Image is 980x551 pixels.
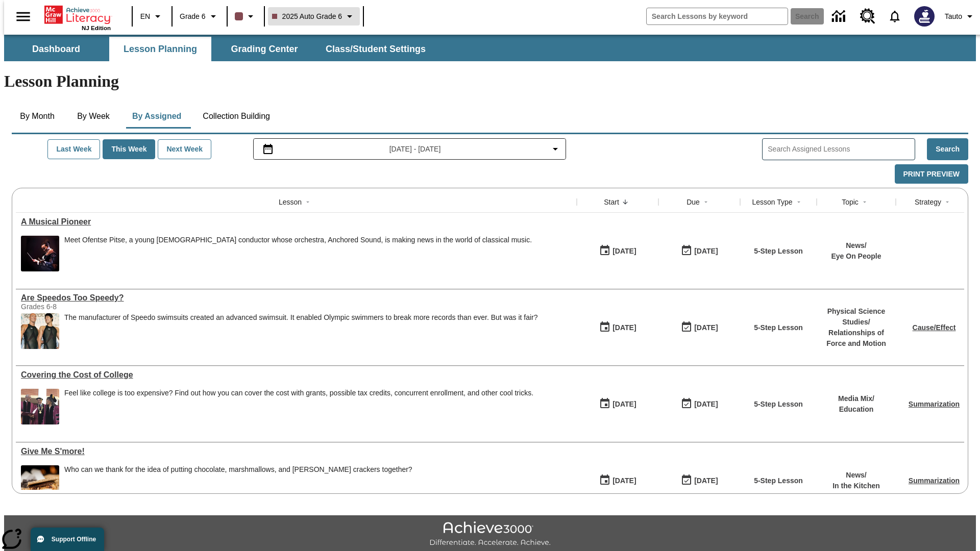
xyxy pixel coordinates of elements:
button: 10/15/25: Last day the lesson can be accessed [677,471,721,490]
span: Grading Center [231,43,298,55]
div: Topic [842,197,859,207]
button: 10/15/25: Last day the lesson can be accessed [677,241,721,261]
button: 10/15/25: First time the lesson was available [596,471,640,490]
div: A Musical Pioneer [21,217,572,227]
button: Collection Building [194,104,278,129]
div: Lesson Type [752,197,792,207]
p: 5-Step Lesson [754,475,803,486]
button: Select the date range menu item [258,143,562,155]
div: Who can we thank for the idea of putting chocolate, marshmallows, and [PERSON_NAME] crackers toge... [64,465,412,474]
button: Grading Center [213,37,315,61]
p: News / [832,470,880,481]
a: Give Me S'more!, Lessons [21,447,572,456]
div: Covering the Cost of College [21,370,572,380]
div: Feel like college is too expensive? Find out how you can cover the cost with grants, possible tax... [64,389,533,397]
a: Notifications [881,3,908,30]
div: Start [604,197,619,207]
div: Home [44,4,111,31]
div: [DATE] [612,398,636,411]
button: Dashboard [5,37,107,61]
a: Summarization [909,477,960,485]
input: Search Assigned Lessons [768,142,915,157]
button: 10/15/25: First time the lesson was available [596,241,640,261]
div: Meet Ofentse Pitse, a young [DEMOGRAPHIC_DATA] conductor whose orchestra, Anchored Sound, is maki... [64,236,532,244]
span: Class/Student Settings [326,43,426,55]
p: Physical Science Studies / [822,306,891,328]
p: Eye On People [831,251,881,262]
span: NJ Edition [82,25,111,31]
img: Achieve3000 Differentiate Accelerate Achieve [429,521,551,547]
a: Home [44,5,111,25]
p: 5-Step Lesson [754,399,803,410]
button: Class/Student Settings [317,37,434,61]
span: Support Offline [52,536,96,543]
div: [DATE] [612,245,636,258]
div: Who can we thank for the idea of putting chocolate, marshmallows, and graham crackers together? [64,465,412,501]
div: [DATE] [694,245,718,258]
div: The manufacturer of Speedo swimsuits created an advanced swimsuit. It enabled Olympic swimmers to... [64,313,538,349]
button: Sort [793,196,805,208]
p: In the Kitchen [832,481,880,491]
div: Strategy [915,197,941,207]
div: Are Speedos Too Speedy? [21,293,572,303]
span: EN [140,11,150,22]
button: Open side menu [8,2,38,32]
div: Feel like college is too expensive? Find out how you can cover the cost with grants, possible tax... [64,389,533,424]
div: SubNavbar [4,35,976,61]
p: 5-Step Lesson [754,246,803,257]
p: Education [838,404,874,415]
img: Two swimmers wearing Speedo's LZR Racer swimsuits stand next to each other. [21,313,59,349]
p: News / [831,240,881,251]
button: Next Week [158,139,211,159]
button: Sort [302,196,314,208]
button: Select a new avatar [908,3,941,30]
div: The manufacturer of Speedo swimsuits created an advanced swimsuit. It enabled Olympic swimmers to... [64,313,538,322]
svg: Collapse Date Range Filter [549,143,561,155]
div: SubNavbar [4,37,435,61]
button: Class: 2025 Auto Grade 6, Select your class [268,7,360,26]
span: 2025 Auto Grade 6 [272,11,342,22]
div: [DATE] [694,398,718,411]
div: [DATE] [694,474,718,487]
a: A Musical Pioneer, Lessons [21,217,572,227]
button: By Week [68,104,119,129]
p: Media Mix / [838,393,874,404]
div: [DATE] [694,321,718,334]
button: Sort [700,196,712,208]
div: [DATE] [612,474,636,487]
a: Data Center [826,3,854,31]
button: Lesson Planning [109,37,211,61]
span: Tauto [945,11,962,22]
button: By Month [12,104,63,129]
a: Cause/Effect [913,323,956,332]
div: Due [687,197,700,207]
button: Search [927,138,968,160]
div: Meet Ofentse Pitse, a young South African conductor whose orchestra, Anchored Sound, is making ne... [64,236,532,271]
div: Lesson [279,197,302,207]
a: Resource Center, Will open in new tab [854,3,881,30]
button: Support Offline [31,528,104,551]
button: This Week [103,139,155,159]
button: 10/15/25: Last day the lesson can be accessed [677,318,721,337]
button: Language: EN, Select a language [136,7,168,26]
button: Sort [859,196,871,208]
button: Print Preview [895,164,968,184]
a: Covering the Cost of College, Lessons [21,370,572,380]
button: Sort [941,196,953,208]
h1: Lesson Planning [4,72,976,91]
div: Give Me S'more! [21,447,572,456]
a: Are Speedos Too Speedy? , Lessons [21,293,572,303]
img: toasted marshmallows and chocolate on a graham cracker [21,465,59,501]
button: Last Week [47,139,100,159]
p: Relationships of Force and Motion [822,328,891,349]
button: 10/15/25: First time the lesson was available [596,394,640,414]
button: By Assigned [124,104,189,129]
span: Grade 6 [180,11,206,22]
button: Profile/Settings [941,7,980,26]
img: Avatar [914,6,935,27]
button: Class color is dark brown. Change class color [231,7,261,26]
